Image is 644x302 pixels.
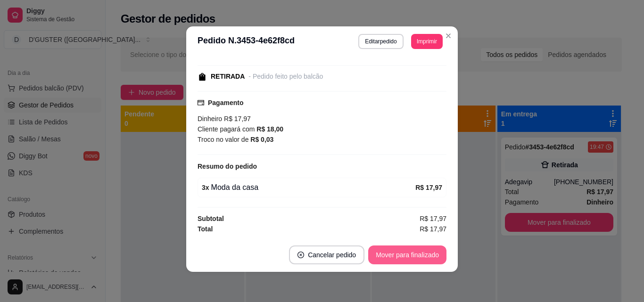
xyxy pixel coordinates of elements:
button: close-circleCancelar pedido [289,245,364,264]
div: RETIRADA [211,72,245,82]
button: Close [441,28,456,43]
strong: Subtotal [198,215,224,222]
strong: R$ 18,00 [256,125,283,133]
div: - Pedido feito pelo balcão [248,72,323,82]
strong: R$ 0,03 [250,136,273,143]
span: R$ 17,97 [420,224,446,234]
strong: Pagamento [208,99,243,106]
button: Imprimir [411,34,443,49]
strong: Total [198,225,213,233]
h3: Pedido N. 3453-4e62f8cd [198,34,295,49]
span: close-circle [297,252,304,258]
strong: Resumo do pedido [198,163,257,170]
button: Mover para finalizado [368,245,446,264]
span: R$ 17,97 [222,115,251,122]
strong: 3 x [202,184,209,191]
span: Dinheiro [198,115,222,122]
span: Cliente pagará com [198,125,256,133]
span: credit-card [198,99,204,106]
span: R$ 17,97 [420,213,446,224]
div: Moda da casa [202,182,415,193]
button: Editarpedido [358,34,403,49]
span: Troco no valor de [198,136,250,143]
strong: R$ 17,97 [415,184,442,191]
